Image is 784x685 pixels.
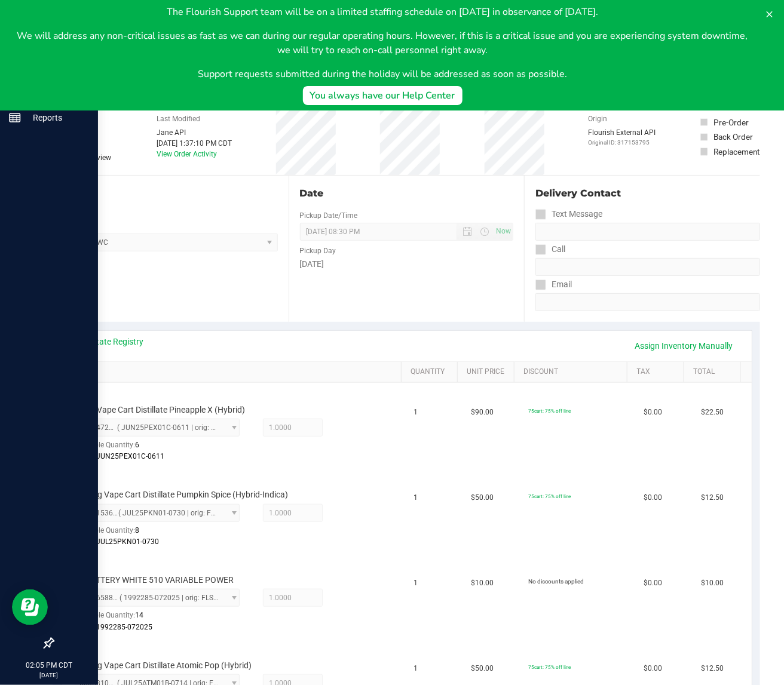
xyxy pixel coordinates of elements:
[471,663,494,674] span: $50.00
[10,29,755,57] p: We will address any non-critical issues as fast as we can during our regular operating hours. How...
[12,589,48,625] iframe: Resource center
[467,367,510,377] a: Unit Price
[627,336,741,356] a: Assign Inventory Manually
[75,660,252,671] span: FT 0.5g Vape Cart Distillate Atomic Pop (Hybrid)
[75,607,249,630] div: Available Quantity:
[637,367,679,377] a: Tax
[411,367,453,377] a: Quantity
[471,407,494,418] span: $90.00
[310,88,455,103] div: You always have our Help Center
[535,223,760,241] input: Format: (999) 999-9999
[644,407,662,418] span: $0.00
[535,205,602,223] label: Text Message
[701,578,724,589] span: $10.00
[529,408,571,414] span: 75cart: 75% off line
[701,492,724,503] span: $12.50
[529,578,584,585] span: No discounts applied
[713,146,759,158] div: Replacement
[471,492,494,503] span: $50.00
[300,186,514,201] div: Date
[589,138,656,147] p: Original ID: 317153795
[535,241,565,258] label: Call
[414,578,418,589] span: 1
[300,258,514,271] div: [DATE]
[5,671,93,680] p: [DATE]
[693,367,736,377] a: Total
[529,664,571,670] span: 75cart: 75% off line
[97,452,165,460] span: JUN25PEX01C-0611
[71,367,396,377] a: SKU
[97,623,153,631] span: 1992285-072025
[157,138,232,149] div: [DATE] 1:37:10 PM CDT
[136,526,140,535] span: 8
[535,276,572,293] label: Email
[300,210,358,221] label: Pickup Date/Time
[529,493,571,499] span: 75cart: 75% off line
[75,404,246,416] span: FT 1g Vape Cart Distillate Pineapple X (Hybrid)
[136,611,144,619] span: 14
[589,113,608,124] label: Origin
[589,127,656,147] div: Flourish External API
[157,127,232,138] div: Jane API
[713,131,753,143] div: Back Order
[75,575,234,586] span: FT BATTERY WHITE 510 VARIABLE POWER
[471,578,494,589] span: $10.00
[75,489,289,500] span: FT 0.5g Vape Cart Distillate Pumpkin Spice (Hybrid-Indica)
[713,116,749,128] div: Pre-Order
[75,522,249,545] div: Available Quantity:
[21,110,93,125] p: Reports
[97,537,160,546] span: JUL25PKN01-0730
[157,150,217,158] a: View Order Activity
[644,578,662,589] span: $0.00
[535,258,760,276] input: Format: (999) 999-9999
[523,367,623,377] a: Discount
[5,660,93,671] p: 02:05 PM CDT
[9,112,21,124] inline-svg: Reports
[414,407,418,418] span: 1
[157,113,200,124] label: Last Modified
[701,663,724,674] span: $12.50
[53,186,278,201] div: Location
[701,407,724,418] span: $22.50
[72,336,144,348] a: View State Registry
[75,437,249,460] div: Available Quantity:
[300,245,336,256] label: Pickup Day
[414,663,418,674] span: 1
[10,67,755,81] p: Support requests submitted during the holiday will be addressed as soon as possible.
[136,441,140,449] span: 6
[414,492,418,503] span: 1
[644,663,662,674] span: $0.00
[644,492,662,503] span: $0.00
[10,5,755,19] p: The Flourish Support team will be on a limited staffing schedule on [DATE] in observance of [DATE].
[535,186,760,201] div: Delivery Contact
